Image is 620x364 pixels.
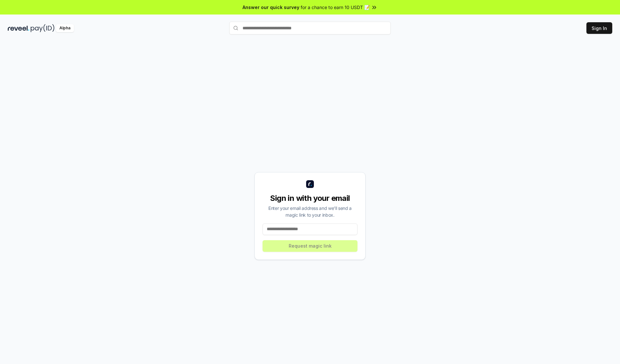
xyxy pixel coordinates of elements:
div: Enter your email address and we’ll send a magic link to your inbox. [263,205,357,218]
span: Answer our quick survey [243,4,299,11]
span: for a chance to earn 10 USDT 📝 [301,4,370,11]
div: Alpha [56,24,74,32]
img: logo_small [306,180,314,188]
img: reveel_dark [8,24,29,32]
div: Sign in with your email [263,193,357,203]
button: Sign In [586,22,612,34]
img: pay_id [31,24,55,32]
